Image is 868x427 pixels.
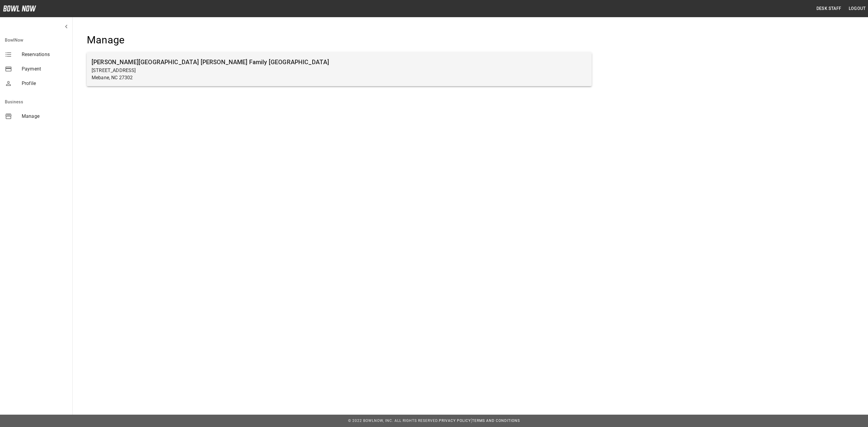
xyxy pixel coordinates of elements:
[439,419,471,423] a: Privacy Policy
[22,113,68,120] span: Manage
[348,419,439,423] span: © 2022 BowlNow, Inc. All Rights Reserved.
[92,67,587,74] p: [STREET_ADDRESS]
[846,3,868,14] button: Logout
[87,34,592,46] h4: Manage
[22,80,68,87] span: Profile
[3,5,36,11] img: logo
[22,51,68,58] span: Reservations
[814,3,844,14] button: Desk Staff
[92,74,587,81] p: Mebane, NC 27302
[92,57,587,67] h6: [PERSON_NAME][GEOGRAPHIC_DATA] [PERSON_NAME] Family [GEOGRAPHIC_DATA]
[22,65,68,73] span: Payment
[472,419,520,423] a: Terms and Conditions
